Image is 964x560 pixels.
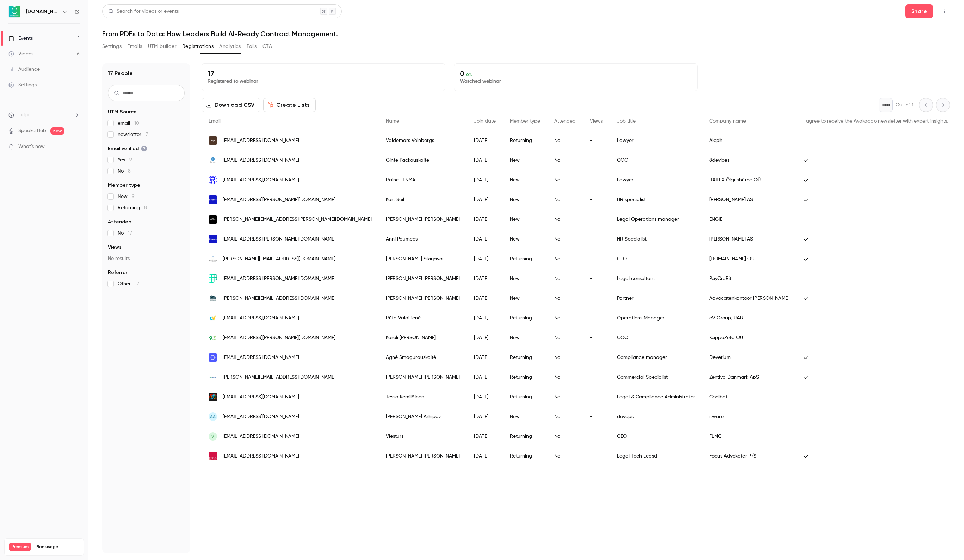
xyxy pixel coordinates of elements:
div: New [503,150,547,170]
div: devops [610,407,702,427]
span: Views [108,244,122,251]
p: 0 [460,69,692,78]
img: dc-advocaten.be [209,294,217,303]
span: Company name [709,119,746,124]
div: [DATE] [467,387,503,407]
div: Legal consultant [610,269,702,288]
div: [DATE] [467,427,503,446]
div: [PERSON_NAME] Arhipov [379,407,467,427]
div: Commercial Specialist [610,367,702,387]
div: New [503,328,547,348]
div: No [547,328,583,348]
div: No [547,170,583,190]
div: Returning [503,131,547,150]
div: [DATE] [467,328,503,348]
p: Registered to webinar [208,78,439,85]
div: - [583,446,610,466]
img: 8devices.com [209,156,217,164]
div: Agnė Smagurauskaitė [379,348,467,367]
div: Partner [610,288,702,308]
button: CTA [262,41,272,52]
p: Watched webinar [460,78,692,85]
div: No [547,387,583,407]
div: [DATE] [467,150,503,170]
div: [DATE] [467,210,503,229]
div: [PERSON_NAME] [PERSON_NAME] [379,288,467,308]
div: COO [610,328,702,348]
div: PayCreBit [702,269,796,288]
img: avokaado.io [209,255,217,263]
div: - [583,407,610,427]
div: - [583,269,610,288]
div: [PERSON_NAME] Šikirjavõi [379,249,467,269]
span: 17 [135,281,139,286]
div: No [547,210,583,229]
div: [DATE] [467,170,503,190]
img: helmes.com [209,195,217,204]
div: Operations Manager [610,308,702,328]
span: Help [18,111,29,119]
div: - [583,150,610,170]
div: - [583,427,610,446]
div: [PERSON_NAME] [PERSON_NAME] [379,210,467,229]
span: [EMAIL_ADDRESS][PERSON_NAME][DOMAIN_NAME] [223,334,335,342]
button: Polls [247,41,257,52]
span: [EMAIL_ADDRESS][DOMAIN_NAME] [223,176,299,184]
img: zentiva.com [209,373,217,381]
div: Returning [503,367,547,387]
div: itware [702,407,796,427]
div: [PERSON_NAME] AS [702,229,796,249]
div: Videos [8,50,33,57]
span: V [211,433,214,440]
span: No [118,168,131,175]
div: Coolbet [702,387,796,407]
span: [EMAIL_ADDRESS][DOMAIN_NAME] [223,137,299,144]
div: Settings [8,81,37,88]
div: No [547,427,583,446]
div: No [547,249,583,269]
span: Email verified [108,145,147,152]
div: [DATE] [467,229,503,249]
span: 17 [128,231,132,236]
span: new [50,127,64,135]
div: Kärt Seil [379,190,467,210]
div: New [503,269,547,288]
div: KappaZeta OÜ [702,328,796,348]
div: [DOMAIN_NAME] OÜ [702,249,796,269]
div: Rūta Valaitienė [379,308,467,328]
div: New [503,407,547,427]
div: New [503,210,547,229]
div: Deverium [702,348,796,367]
div: No [547,288,583,308]
span: [EMAIL_ADDRESS][PERSON_NAME][DOMAIN_NAME] [223,275,335,282]
div: [DATE] [467,131,503,150]
span: [EMAIL_ADDRESS][DOMAIN_NAME] [223,315,299,322]
img: carvertical.com [209,314,217,322]
img: engie.com [209,215,217,224]
span: newsletter [118,131,148,138]
span: [EMAIL_ADDRESS][DOMAIN_NAME] [223,157,299,164]
div: [DATE] [467,308,503,328]
div: Zentiva Danmark ApS [702,367,796,387]
div: Compliance manager [610,348,702,367]
span: [EMAIL_ADDRESS][PERSON_NAME][DOMAIN_NAME] [223,236,335,243]
span: Premium [9,543,31,551]
div: Lawyer [610,131,702,150]
span: [EMAIL_ADDRESS][PERSON_NAME][DOMAIN_NAME] [223,196,335,204]
div: CTO [610,249,702,269]
div: - [583,249,610,269]
span: UTM Source [108,108,137,116]
div: COO [610,150,702,170]
div: Returning [503,446,547,466]
div: [DATE] [467,269,503,288]
p: Out of 1 [896,101,913,108]
button: Emails [127,41,142,52]
img: paycrebit.com [209,274,217,283]
button: Analytics [219,41,241,52]
div: No [547,308,583,328]
h1: 17 People [108,69,133,77]
button: Download CSV [202,98,260,112]
button: UTM builder [148,41,177,52]
li: help-dropdown-opener [8,111,80,119]
div: HR Specialist [610,229,702,249]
